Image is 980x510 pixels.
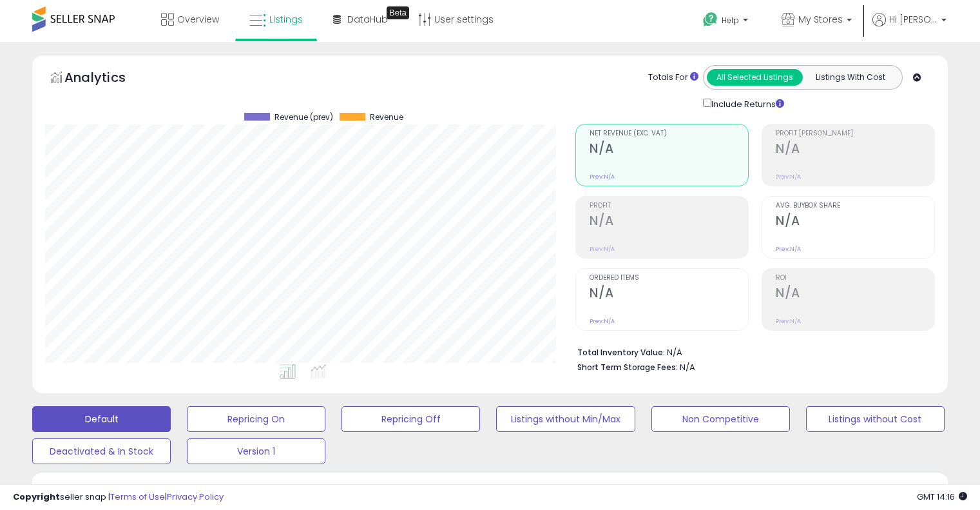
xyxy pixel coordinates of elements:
[693,2,761,42] a: Help
[387,6,409,19] div: Tooltip anchor
[577,347,665,358] b: Total Inventory Value:
[167,491,224,503] a: Privacy Policy
[680,361,695,373] span: N/A
[13,491,224,504] div: seller snap | |
[187,438,325,464] button: Version 1
[590,286,748,303] h2: N/A
[590,173,615,181] small: Prev: N/A
[577,362,678,373] b: Short Term Storage Fees:
[590,213,748,231] h2: N/A
[64,68,151,90] h5: Analytics
[798,13,843,26] span: My Stores
[177,13,219,26] span: Overview
[776,275,934,282] span: ROI
[776,245,801,253] small: Prev: N/A
[110,491,165,503] a: Terms of Use
[796,482,948,494] p: Listing States:
[693,96,800,111] div: Include Returns
[872,13,946,42] a: Hi [PERSON_NAME]
[776,213,934,231] h2: N/A
[776,173,801,181] small: Prev: N/A
[806,406,945,432] button: Listings without Cost
[341,406,480,432] button: Repricing Off
[187,406,325,432] button: Repricing On
[802,69,898,86] button: Listings With Cost
[707,69,803,86] button: All Selected Listings
[590,275,748,282] span: Ordered Items
[590,202,748,210] span: Profit
[590,245,615,253] small: Prev: N/A
[274,113,333,122] span: Revenue (prev)
[648,72,698,84] div: Totals For
[590,130,748,137] span: Net Revenue (Exc. VAT)
[347,13,388,26] span: DataHub
[577,344,925,359] li: N/A
[722,15,739,26] span: Help
[269,13,303,26] span: Listings
[702,12,718,28] i: Get Help
[917,491,967,503] span: 2025-09-16 14:16 GMT
[590,141,748,159] h2: N/A
[370,113,403,122] span: Revenue
[651,406,790,432] button: Non Competitive
[496,406,635,432] button: Listings without Min/Max
[889,13,937,26] span: Hi [PERSON_NAME]
[776,317,801,325] small: Prev: N/A
[32,406,171,432] button: Default
[13,491,60,503] strong: Copyright
[32,438,171,464] button: Deactivated & In Stock
[776,286,934,303] h2: N/A
[776,141,934,159] h2: N/A
[776,202,934,210] span: Avg. Buybox Share
[590,317,615,325] small: Prev: N/A
[776,130,934,137] span: Profit [PERSON_NAME]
